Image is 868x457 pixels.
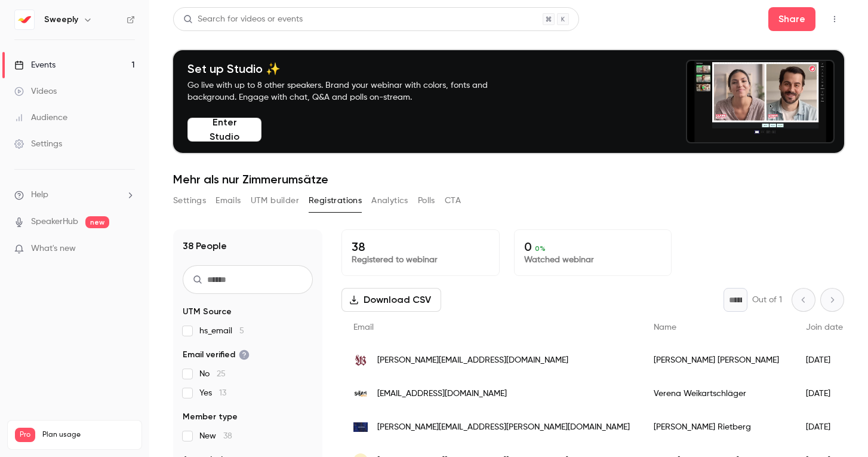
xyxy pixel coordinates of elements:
[251,191,299,210] button: UTM builder
[377,421,630,434] span: [PERSON_NAME][EMAIL_ADDRESS][PERSON_NAME][DOMAIN_NAME]
[352,254,490,266] p: Registered to webinar
[239,327,244,335] span: 5
[524,240,662,254] p: 0
[353,353,368,367] img: wessnerhof.de
[183,411,238,423] span: Member type
[31,189,48,201] span: Help
[199,430,232,442] span: New
[377,354,568,367] span: [PERSON_NAME][EMAIL_ADDRESS][DOMAIN_NAME]
[535,244,546,253] span: 0 %
[14,85,57,97] div: Videos
[642,377,794,410] div: Verena Weikartschläger
[794,377,855,410] div: [DATE]
[15,428,35,442] span: Pro
[524,254,662,266] p: Watched webinar
[654,323,676,332] span: Name
[371,191,408,210] button: Analytics
[752,294,782,306] p: Out of 1
[183,306,232,318] span: UTM Source
[642,410,794,444] div: [PERSON_NAME] Rietberg
[173,172,844,186] h1: Mehr als nur Zimmerumsätze
[14,112,67,124] div: Audience
[199,325,244,337] span: hs_email
[353,323,374,332] span: Email
[183,349,250,361] span: Email verified
[15,10,34,29] img: Sweeply
[309,191,362,210] button: Registrations
[223,432,232,440] span: 38
[42,430,134,440] span: Plan usage
[445,191,461,210] button: CTA
[31,216,78,228] a: SpeakerHub
[341,288,441,312] button: Download CSV
[377,388,507,400] span: [EMAIL_ADDRESS][DOMAIN_NAME]
[216,191,241,210] button: Emails
[187,79,516,103] p: Go live with up to 8 other speakers. Brand your webinar with colors, fonts and background. Engage...
[642,343,794,377] div: [PERSON_NAME] [PERSON_NAME]
[44,14,78,26] h6: Sweeply
[187,62,516,76] h4: Set up Studio ✨
[183,239,227,253] h1: 38 People
[418,191,435,210] button: Polls
[14,59,56,71] div: Events
[768,7,815,31] button: Share
[183,13,303,26] div: Search for videos or events
[199,387,226,399] span: Yes
[794,410,855,444] div: [DATE]
[806,323,843,332] span: Join date
[352,240,490,254] p: 38
[14,138,62,150] div: Settings
[173,191,206,210] button: Settings
[199,368,226,380] span: No
[187,118,261,142] button: Enter Studio
[85,216,109,228] span: new
[353,387,368,401] img: schanihotels.com
[794,343,855,377] div: [DATE]
[219,389,226,397] span: 13
[31,243,76,255] span: What's new
[353,422,368,431] img: smartbloqs.com
[14,189,135,201] li: help-dropdown-opener
[217,370,226,378] span: 25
